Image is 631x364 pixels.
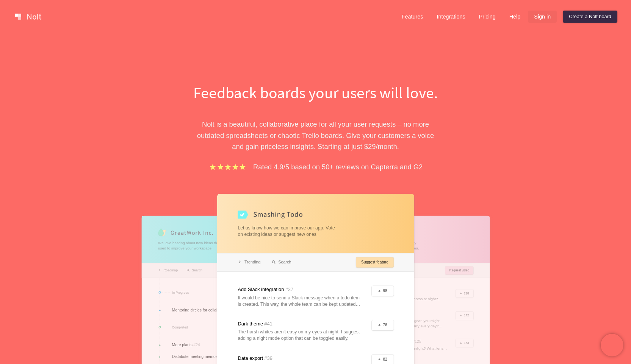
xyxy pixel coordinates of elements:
[473,11,502,23] a: Pricing
[185,82,446,104] h1: Feedback boards your users will love.
[503,11,527,23] a: Help
[431,11,471,23] a: Integrations
[253,161,423,172] p: Rated 4.9/5 based on 50+ reviews on Capterra and G2
[601,334,623,356] iframe: Chatra live chat
[563,11,617,23] a: Create a Nolt board
[528,11,557,23] a: Sign in
[208,163,247,171] img: stars.b067e34983.png
[185,119,446,152] p: Nolt is a beautiful, collaborative place for all your user requests – no more outdated spreadshee...
[396,11,429,23] a: Features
